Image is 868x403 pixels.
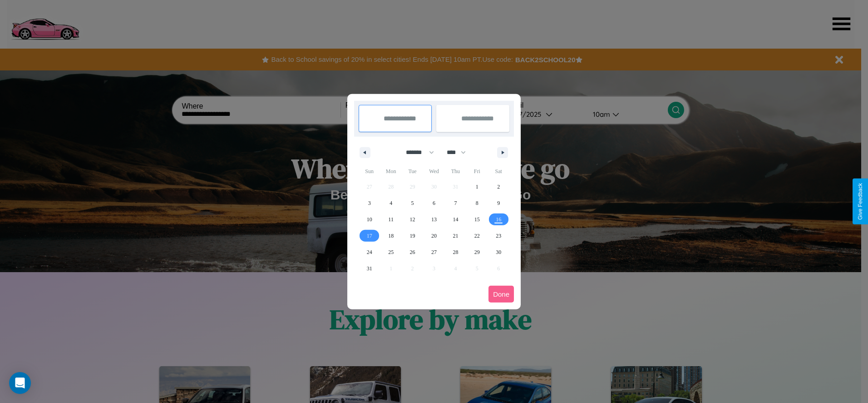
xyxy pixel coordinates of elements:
[433,195,435,211] span: 6
[402,244,423,260] button: 26
[466,211,488,228] button: 15
[488,244,509,260] button: 30
[388,228,394,244] span: 18
[453,211,458,228] span: 14
[476,195,478,211] span: 8
[388,244,394,260] span: 25
[476,179,478,195] span: 1
[488,164,509,179] span: Sat
[857,183,863,220] div: Give Feedback
[445,228,466,244] button: 21
[359,244,380,260] button: 24
[402,195,423,211] button: 5
[410,244,415,260] span: 26
[497,179,500,195] span: 2
[402,164,423,179] span: Tue
[454,195,457,211] span: 7
[431,211,437,228] span: 13
[497,195,500,211] span: 9
[474,228,480,244] span: 22
[466,195,488,211] button: 8
[411,195,414,211] span: 5
[488,195,509,211] button: 9
[423,211,444,228] button: 13
[380,164,401,179] span: Mon
[359,195,380,211] button: 3
[445,164,466,179] span: Thu
[453,244,458,260] span: 28
[474,244,480,260] span: 29
[423,195,444,211] button: 6
[423,228,444,244] button: 20
[367,211,372,228] span: 10
[445,244,466,260] button: 28
[488,228,509,244] button: 23
[410,211,415,228] span: 12
[431,228,437,244] span: 20
[390,195,392,211] span: 4
[466,244,488,260] button: 29
[488,179,509,195] button: 2
[368,195,371,211] span: 3
[359,164,380,179] span: Sun
[431,244,437,260] span: 27
[496,244,501,260] span: 30
[474,211,480,228] span: 15
[402,228,423,244] button: 19
[453,228,458,244] span: 21
[367,260,372,277] span: 31
[9,372,31,394] div: Open Intercom Messenger
[445,195,466,211] button: 7
[359,211,380,228] button: 10
[496,211,501,228] span: 16
[496,228,501,244] span: 23
[367,244,372,260] span: 24
[410,228,415,244] span: 19
[380,244,401,260] button: 25
[359,260,380,277] button: 31
[423,164,444,179] span: Wed
[380,195,401,211] button: 4
[466,228,488,244] button: 22
[380,211,401,228] button: 11
[466,164,488,179] span: Fri
[359,228,380,244] button: 17
[380,228,401,244] button: 18
[402,211,423,228] button: 12
[367,228,372,244] span: 17
[488,211,509,228] button: 16
[488,286,514,303] button: Done
[388,211,394,228] span: 11
[423,244,444,260] button: 27
[466,179,488,195] button: 1
[445,211,466,228] button: 14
